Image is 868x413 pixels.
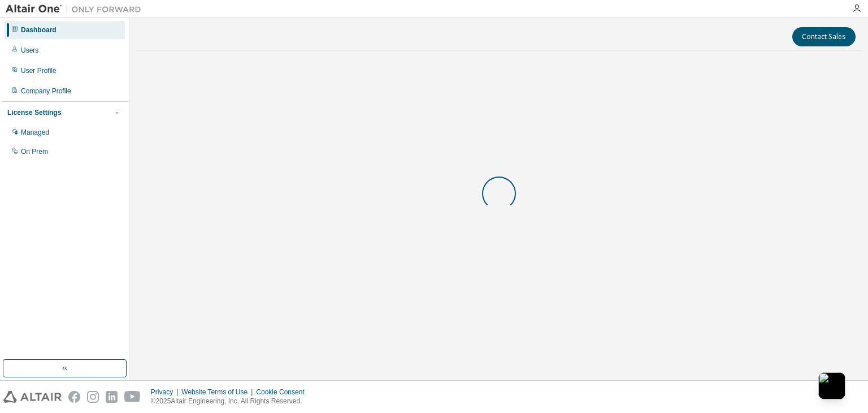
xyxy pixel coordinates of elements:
div: Users [21,46,38,55]
button: Contact Sales [792,27,856,46]
div: Managed [21,128,49,137]
img: Altair One [6,3,147,15]
img: instagram.svg [87,391,99,403]
img: altair_logo.svg [3,391,62,403]
div: On Prem [21,147,48,156]
div: Dashboard [21,25,57,35]
div: Privacy [151,388,181,397]
div: Website Terms of Use [181,388,256,397]
img: linkedin.svg [106,391,118,403]
div: Cookie Consent [256,388,311,397]
div: Company Profile [21,87,71,96]
img: youtube.svg [124,391,141,403]
div: License Settings [7,108,61,117]
img: facebook.svg [68,391,80,403]
div: User Profile [21,66,57,75]
p: © 2025 Altair Engineering, Inc. All Rights Reserved. [151,397,311,406]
